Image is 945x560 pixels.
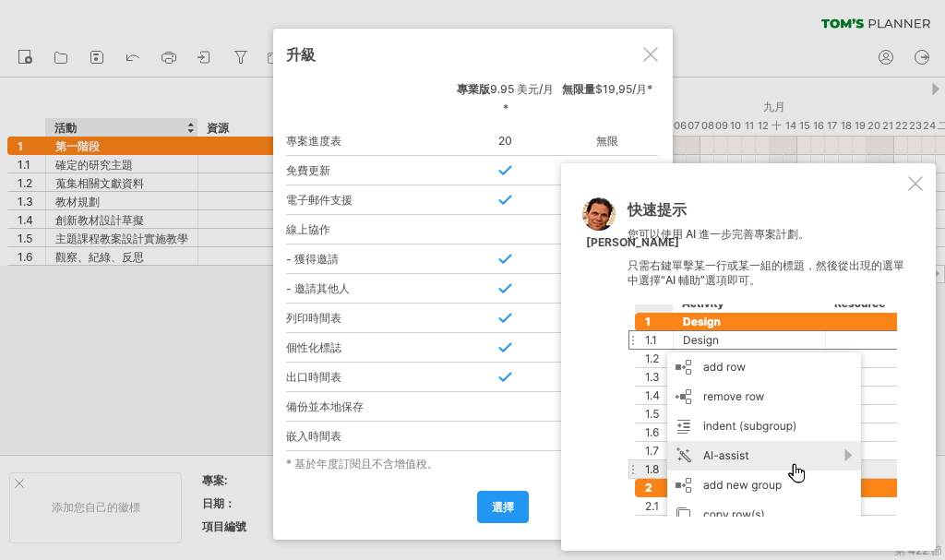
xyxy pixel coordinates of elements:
font: 專案進度表 [286,134,341,148]
font: 您可以使用 AI 進一步完善專案計劃。 [628,227,809,241]
font: 升級 [286,45,316,64]
font: 專業版 [457,82,490,96]
font: - 邀請其他人 [286,281,350,295]
font: 無限量 [562,82,595,96]
a: 選擇 [477,491,529,523]
font: 嵌入時間表 [286,429,341,443]
font: 列印時間表 [286,311,341,325]
font: 電子郵件支援 [286,193,353,207]
font: 無限 [596,134,618,148]
font: 選擇 [492,500,514,514]
font: 快速提示 [628,200,687,219]
font: [PERSON_NAME] [586,235,679,249]
font: 出口時間表 [286,370,341,384]
font: 個性化標誌 [286,340,341,354]
font: 備份並本地保存 [286,399,364,413]
font: 線上協作 [286,222,330,236]
font: 免費更新 [286,163,330,177]
font: * 基於年度訂閱且不含增值稅。 [286,457,438,471]
font: 20 [498,134,512,148]
font: 只需右鍵單擊某一行或某一組的標題，然後從出現的選單中選擇“AI 輔助”選項即可。 [628,258,904,288]
font: 9.95 美元/月* [490,82,554,115]
font: - 獲得邀請 [286,252,339,266]
font: $19,95/月* [595,82,652,96]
